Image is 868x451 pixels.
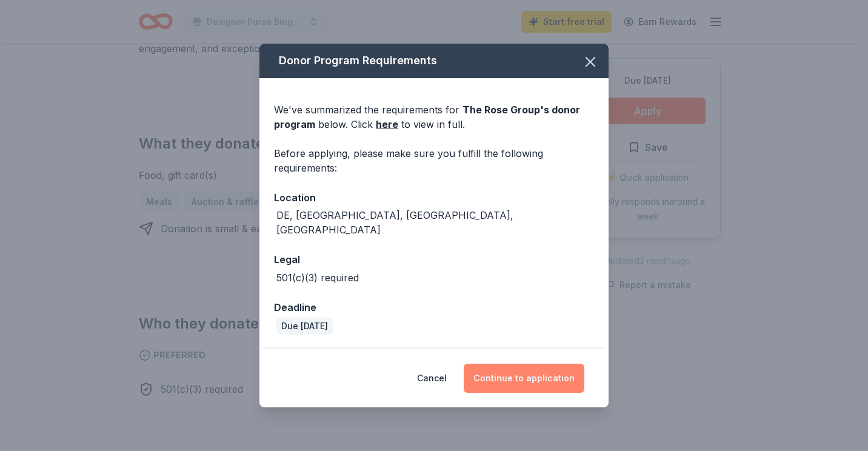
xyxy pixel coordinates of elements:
[274,190,594,205] div: Location
[276,270,359,285] div: 501(c)(3) required
[276,318,333,335] div: Due [DATE]
[464,364,584,393] button: Continue to application
[274,252,594,267] div: Legal
[274,102,594,132] div: We've summarized the requirements for below. Click to view in full.
[259,44,609,78] div: Donor Program Requirements
[376,117,398,132] a: here
[274,299,594,315] div: Deadline
[274,146,594,175] div: Before applying, please make sure you fulfill the following requirements:
[276,208,594,237] div: DE, [GEOGRAPHIC_DATA], [GEOGRAPHIC_DATA], [GEOGRAPHIC_DATA]
[417,364,447,393] button: Cancel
